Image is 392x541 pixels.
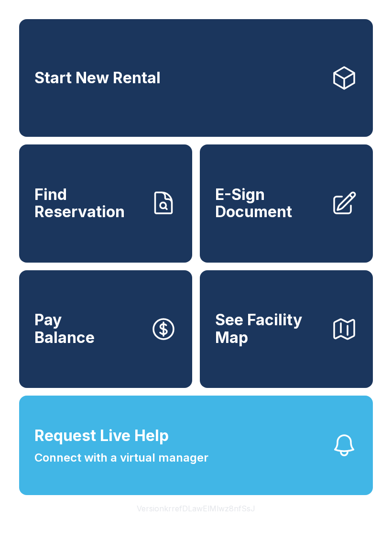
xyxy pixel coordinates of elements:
a: Start New Rental [19,19,373,137]
span: Connect with a virtual manager [34,449,208,466]
span: Start New Rental [34,69,161,87]
span: Request Live Help [34,424,169,447]
span: Find Reservation [34,186,142,221]
button: VersionkrrefDLawElMlwz8nfSsJ [129,495,263,522]
span: E-Sign Document [215,186,323,221]
button: PayBalance [19,270,192,388]
span: See Facility Map [215,311,323,346]
a: E-Sign Document [200,144,373,262]
button: See Facility Map [200,270,373,388]
a: Find Reservation [19,144,192,262]
button: Request Live HelpConnect with a virtual manager [19,396,373,495]
span: Pay Balance [34,311,95,346]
